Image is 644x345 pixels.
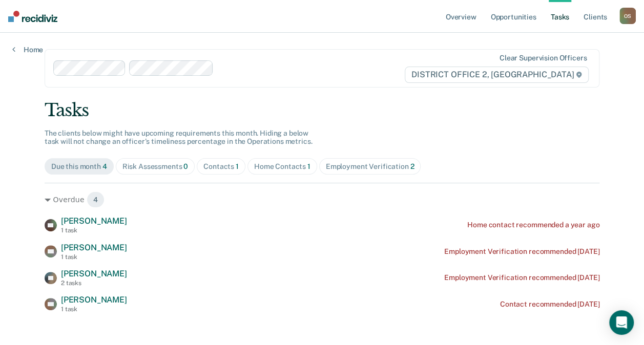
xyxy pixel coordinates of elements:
div: Contact recommended [DATE] [500,300,599,309]
div: Due this month [51,162,107,171]
img: Recidiviz [8,11,57,22]
span: 4 [102,162,107,170]
span: [PERSON_NAME] [61,216,127,226]
div: Open Intercom Messenger [609,310,634,335]
div: 1 task [61,306,127,313]
span: [PERSON_NAME] [61,295,127,305]
div: O S [619,8,636,24]
span: 0 [183,162,188,170]
div: Home contact recommended a year ago [467,221,599,229]
span: 1 [307,162,310,170]
span: DISTRICT OFFICE 2, [GEOGRAPHIC_DATA] [405,67,589,83]
a: Home [12,45,43,54]
div: Home Contacts [254,162,310,171]
span: The clients below might have upcoming requirements this month. Hiding a below task will not chang... [45,129,313,146]
div: 1 task [61,227,127,234]
span: 2 [410,162,414,170]
div: 1 task [61,253,127,261]
div: Employment Verification recommended [DATE] [444,247,599,256]
div: Employment Verification recommended [DATE] [444,273,599,282]
span: 4 [87,191,105,208]
div: 2 tasks [61,279,127,287]
button: OS [619,8,636,24]
div: Tasks [45,100,599,121]
div: Risk Assessments [122,162,189,171]
div: Contacts [203,162,239,171]
span: [PERSON_NAME] [61,269,127,278]
span: [PERSON_NAME] [61,243,127,252]
div: Overdue 4 [45,191,599,208]
span: 1 [236,162,239,170]
div: Clear supervision officers [500,54,587,62]
div: Employment Verification [326,162,414,171]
